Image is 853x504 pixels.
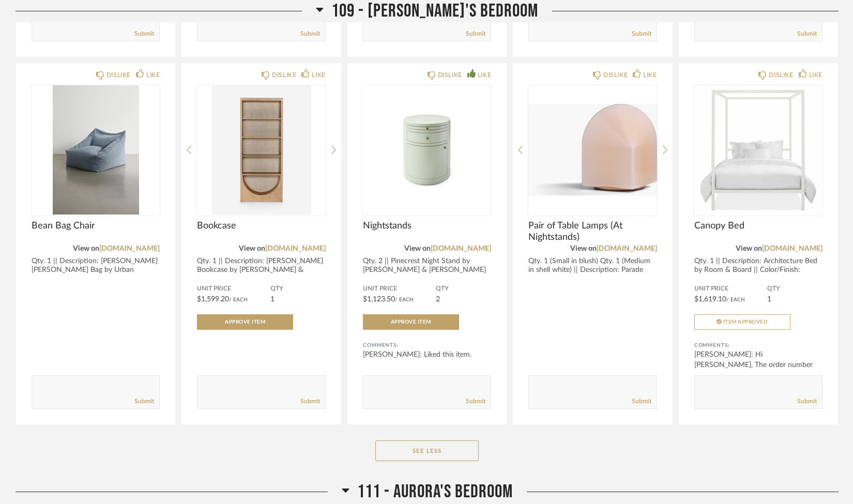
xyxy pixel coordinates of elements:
[197,314,293,330] button: Approve Item
[363,257,491,283] div: Qty. 2 || Pinecrest Night Stand by [PERSON_NAME] & [PERSON_NAME] || Color/Finish: Sea glass || Pr...
[436,296,440,303] span: 2
[603,70,628,80] div: DISLIKE
[363,296,395,303] span: $1,123.50
[375,440,479,461] button: See Less
[769,70,793,80] div: DISLIKE
[694,296,726,303] span: $1,619.10
[436,285,491,293] span: QTY
[404,245,431,252] span: View on
[694,85,822,215] img: undefined
[265,245,326,252] a: [DOMAIN_NAME]
[363,285,436,293] span: Unit Price
[270,285,326,293] span: QTY
[528,220,657,243] span: Pair of Table Lamps (At Nightstands)
[134,29,154,38] a: Submit
[694,285,767,293] span: Unit Price
[767,296,771,303] span: 1
[809,70,822,80] div: LIKE
[466,29,485,38] a: Submit
[694,257,822,283] div: Qty. 1 || Description: Architecture Bed by Room & Board || Color/Finish: Whit...
[239,245,265,252] span: View on
[797,29,817,38] a: Submit
[312,70,325,80] div: LIKE
[395,297,414,302] span: / Each
[694,340,822,350] div: Comments:
[762,245,822,252] a: [DOMAIN_NAME]
[357,481,513,503] span: 111 - AURORA'S BEDROOM
[723,319,768,325] span: Item Approved
[197,285,270,293] span: Unit Price
[431,245,491,252] a: [DOMAIN_NAME]
[597,245,657,252] a: [DOMAIN_NAME]
[726,297,745,302] span: / Each
[694,349,822,380] div: [PERSON_NAME]: Hi [PERSON_NAME], The order number for the replacement bed ...
[197,85,325,215] img: undefined
[632,397,651,406] a: Submit
[32,85,160,215] img: undefined
[570,245,597,252] span: View on
[270,296,275,303] span: 1
[106,70,131,80] div: DISLIKE
[134,397,154,406] a: Submit
[300,29,320,38] a: Submit
[197,220,325,232] span: Bookcase
[32,220,160,232] span: Bean Bag Chair
[272,70,296,80] div: DISLIKE
[438,70,462,80] div: DISLIKE
[632,29,651,38] a: Submit
[32,257,160,283] div: Qty. 1 || Description: [PERSON_NAME] [PERSON_NAME] Bag by Urban Outfitters || Color/Finish: Sky...
[197,257,325,283] div: Qty. 1 || Description: [PERSON_NAME] Bookcase by [PERSON_NAME] & [US_STATE] || Color/Finish: Cane...
[363,349,491,360] div: [PERSON_NAME]: Liked this item.
[73,245,99,252] span: View on
[99,245,160,252] a: [DOMAIN_NAME]
[363,340,491,350] div: Comments:
[146,70,160,80] div: LIKE
[797,397,817,406] a: Submit
[225,319,265,325] span: Approve Item
[528,85,657,215] img: undefined
[363,85,491,215] img: undefined
[363,220,491,232] span: Nightstands
[694,220,822,232] span: Canopy Bed
[197,296,229,303] span: $1,599.20
[736,245,762,252] span: View on
[767,285,822,293] span: QTY
[391,319,431,325] span: Approve Item
[466,397,485,406] a: Submit
[694,314,790,330] button: Item Approved
[528,257,657,283] div: Qty. 1 (Small in blush) Qty. 1 (Medium in shell white) || Description: Parade table...
[300,397,320,406] a: Submit
[363,314,459,330] button: Approve Item
[643,70,657,80] div: LIKE
[478,70,491,80] div: LIKE
[229,297,248,302] span: / Each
